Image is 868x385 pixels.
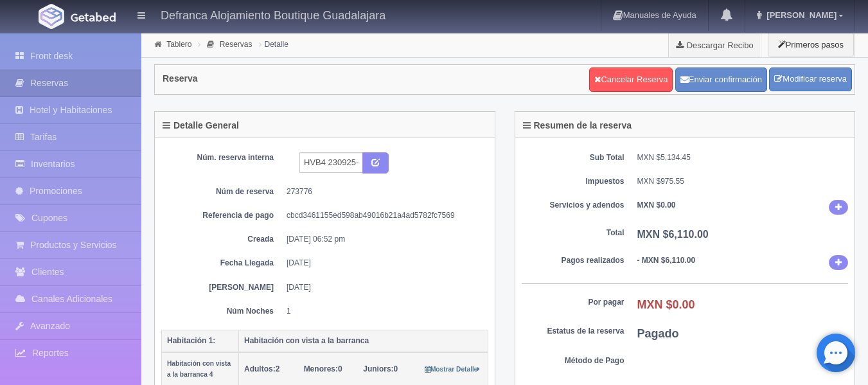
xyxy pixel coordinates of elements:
[161,6,385,22] h4: Defranca Alojamiento Boutique Guadalajara
[637,256,696,265] b: - MXN $6,110.00
[171,234,274,245] dt: Creada
[522,297,624,308] dt: Por pagar
[171,186,274,197] dt: Núm de reserva
[163,74,198,84] h4: Reserva
[287,306,479,317] dd: 1
[425,364,481,373] a: Mostrar Detalle
[363,364,398,373] span: 0
[637,176,849,187] dd: MXN $975.55
[637,152,849,163] dd: MXN $5,134.45
[171,258,274,269] dt: Fecha Llegada
[763,10,837,20] span: [PERSON_NAME]
[522,152,624,163] dt: Sub Total
[669,32,761,58] a: Descargar Recibo
[167,336,215,345] b: Habitación 1:
[244,364,279,373] span: 2
[637,298,695,311] b: MXN $0.00
[244,364,276,373] strong: Adultos:
[523,121,632,130] h4: Resumen de la reserva
[171,210,274,221] dt: Referencia de pago
[637,327,679,340] b: Pagado
[287,234,479,245] dd: [DATE] 06:52 pm
[363,364,393,373] strong: Juniors:
[522,228,624,238] dt: Total
[287,186,479,197] dd: 273776
[637,229,709,240] b: MXN $6,110.00
[171,152,274,163] dt: Núm. reserva interna
[256,38,292,50] li: Detalle
[287,210,479,221] dd: cbcd3461155ed598ab49016b21a4ad5782fc7569
[171,306,274,317] dt: Núm Noches
[171,282,274,293] dt: [PERSON_NAME]
[71,12,116,22] img: Getabed
[637,201,676,210] b: MXN $0.00
[769,67,852,91] a: Modificar reserva
[287,282,479,293] dd: [DATE]
[304,364,338,373] strong: Menores:
[425,366,481,373] small: Mostrar Detalle
[522,326,624,337] dt: Estatus de la reserva
[522,355,624,366] dt: Método de Pago
[239,330,488,352] th: Habitación con vista a la barranca
[768,32,854,57] button: Primeros pasos
[522,176,624,187] dt: Impuestos
[167,360,231,378] small: Habitación con vista a la barranca 4
[589,67,673,92] a: Cancelar Reserva
[522,255,624,266] dt: Pagos realizados
[675,67,767,92] button: Enviar confirmación
[522,200,624,211] dt: Servicios y adendos
[163,121,239,130] h4: Detalle General
[287,258,479,269] dd: [DATE]
[220,40,252,49] a: Reservas
[304,364,342,373] span: 0
[39,4,64,29] img: Getabed
[166,40,191,49] a: Tablero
